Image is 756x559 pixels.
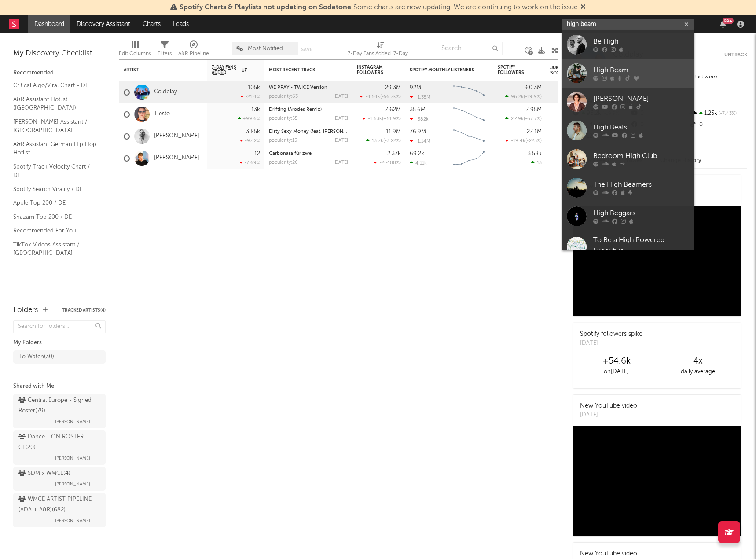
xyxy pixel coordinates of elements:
[374,160,401,165] div: ( )
[593,37,690,47] div: Be High
[385,161,400,165] span: -100 %
[13,95,97,113] a: A&R Assistant Hotlist ([GEOGRAPHIC_DATA])
[13,81,97,90] a: Critical Algo/Viral Chart - DE
[251,107,260,113] div: 13k
[18,395,98,416] div: Central Europe - Signed Roster ( 79 )
[511,139,525,143] span: -19.4k
[301,47,312,52] button: Save
[334,94,348,99] div: [DATE]
[269,151,348,156] div: Carbonara für zwei
[348,48,414,59] div: 7-Day Fans Added (7-Day Fans Added)
[13,430,106,465] a: Dance - ON ROSTER CE(20)[PERSON_NAME]
[505,138,542,143] div: ( )
[55,479,90,489] span: [PERSON_NAME]
[724,51,747,59] button: Untrack
[366,138,401,143] div: ( )
[525,117,540,121] span: -67.7 %
[55,416,90,427] span: [PERSON_NAME]
[13,48,106,59] div: My Discovery Checklist
[248,85,260,91] div: 105k
[119,48,151,59] div: Edit Columns
[372,139,383,143] span: 13.7k
[28,15,70,33] a: Dashboard
[334,138,348,143] div: [DATE]
[657,367,738,377] div: daily average
[13,140,97,158] a: A&R Assistant German Hip Hop Hotlist
[379,161,384,165] span: -2
[550,87,586,98] div: 70.1
[154,110,170,118] a: Tiësto
[723,18,734,24] div: 99 +
[70,15,136,33] a: Discovery Assistant
[180,4,578,11] span: : Some charts are now updating. We are continuing to work on the issue
[580,549,637,559] div: New YouTube video
[365,95,380,99] span: -4.54k
[580,330,642,339] div: Spotify followers spike
[511,95,524,99] span: 96.2k
[689,108,747,119] div: 1.25k
[55,515,90,526] span: [PERSON_NAME]
[269,151,313,156] a: Carbonara für zwei
[238,116,260,121] div: +99.6 %
[13,117,97,135] a: [PERSON_NAME] Assistant / [GEOGRAPHIC_DATA]
[360,94,401,99] div: ( )
[178,37,209,63] div: A&R Pipeline
[13,226,97,235] a: Recommended For You
[562,88,694,116] a: [PERSON_NAME]
[527,139,540,143] span: -225 %
[13,320,106,333] input: Search for folders...
[13,240,97,258] a: TikTok Videos Assistant / [GEOGRAPHIC_DATA]
[562,30,694,59] a: Be High
[180,4,351,11] span: Spotify Charts & Playlists not updating on Sodatone
[437,42,503,55] input: Search...
[580,401,637,411] div: New YouTube video
[386,129,401,135] div: 11.9M
[511,117,524,121] span: 2.49k
[505,116,542,121] div: ( )
[410,107,426,113] div: 35.6M
[124,67,190,73] div: Artist
[13,162,97,180] a: Spotify Track Velocity Chart / DE
[527,129,542,135] div: 27.1M
[410,94,430,100] div: -1.35M
[119,37,151,63] div: Edit Columns
[167,15,195,33] a: Leads
[580,4,586,11] span: Dismiss
[240,138,260,143] div: -97.2 %
[562,231,694,266] a: To Be a High Powered Executive
[13,212,97,222] a: Shazam Top 200 / DE
[383,117,400,121] span: +51.9 %
[576,367,657,377] div: on [DATE]
[212,65,240,75] span: 7-Day Fans Added
[269,85,327,90] a: WE PRAY - TWICE Version
[505,94,542,99] div: ( )
[13,184,97,194] a: Spotify Search Virality / DE
[720,21,726,28] button: 99+
[410,116,429,122] div: -582k
[593,122,690,133] div: High Beats
[13,350,106,364] a: To Watch(30)
[385,85,401,91] div: 29.3M
[562,19,694,30] input: Search for artists
[385,139,400,143] span: -3.22 %
[269,129,471,134] a: Dirty Sexy Money (feat. [PERSON_NAME] & French [US_STATE]) - [PERSON_NAME] Remix
[13,467,106,491] a: SDM x WMCE(4)[PERSON_NAME]
[13,381,106,392] div: Shared with Me
[62,308,106,313] button: Tracked Artists(4)
[525,95,540,99] span: -19.9 %
[18,432,98,453] div: Dance - ON ROSTER CE ( 20 )
[18,352,54,362] div: To Watch ( 30 )
[550,153,586,164] div: 66.7
[154,88,177,96] a: Coldplay
[348,37,414,63] div: 7-Day Fans Added (7-Day Fans Added)
[254,151,260,157] div: 12
[178,48,209,59] div: A&R Pipeline
[410,151,424,157] div: 69.2k
[449,125,489,147] svg: Chart title
[362,116,401,121] div: ( )
[689,119,747,131] div: 0
[410,129,426,135] div: 76.9M
[55,453,90,463] span: [PERSON_NAME]
[410,67,476,73] div: Spotify Monthly Listeners
[449,147,489,169] svg: Chart title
